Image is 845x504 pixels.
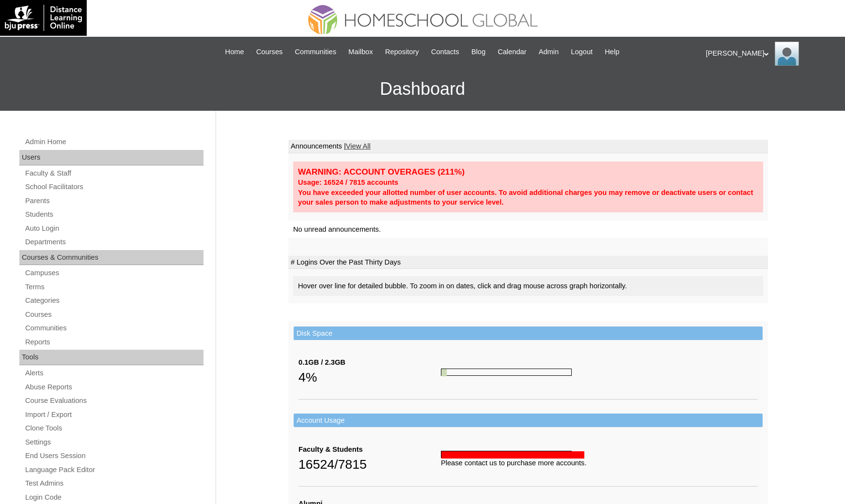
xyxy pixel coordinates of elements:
[431,46,459,58] span: Contacts
[24,450,203,462] a: End Users Session
[24,195,203,207] a: Parents
[288,140,768,153] td: Announcements |
[24,422,203,434] a: Clone Tools
[290,46,341,58] a: Communities
[385,46,419,58] span: Repository
[24,381,203,393] a: Abuse Reports
[220,46,249,58] a: Home
[605,46,619,58] span: Help
[498,46,526,58] span: Calendar
[24,464,203,476] a: Language Pack Editor
[775,42,799,66] img: Ariane Ebuen
[24,322,203,334] a: Communities
[298,368,441,387] div: 4%
[24,167,203,179] a: Faculty & Staff
[294,414,763,428] td: Account Usage
[24,409,203,421] a: Import / Export
[24,181,203,193] a: School Facilitators
[294,326,763,341] td: Disk Space
[24,309,203,321] a: Courses
[471,46,485,58] span: Blog
[380,46,424,58] a: Repository
[24,395,203,407] a: Course Evaluations
[539,46,559,58] span: Admin
[24,222,203,235] a: Auto Login
[19,150,203,165] div: Users
[5,5,82,31] img: logo-white.png
[24,208,203,221] a: Students
[24,436,203,448] a: Settings
[298,188,758,208] div: You have exceeded your allotted number of user accounts. To avoid additional charges you may remo...
[24,236,203,248] a: Departments
[566,46,597,58] a: Logout
[24,477,203,489] a: Test Admins
[293,276,763,296] div: Hover over line for detailed bubble. To zoom in on dates, click and drag mouse across graph horiz...
[225,46,244,58] span: Home
[298,178,398,186] strong: Usage: 16524 / 7815 accounts
[295,46,336,58] span: Communities
[441,458,758,468] div: Please contact us to purchase more accounts.
[288,256,768,269] td: # Logins Over the Past Thirty Days
[24,491,203,504] a: Login Code
[571,46,593,58] span: Logout
[600,46,624,58] a: Help
[493,46,531,58] a: Calendar
[426,46,464,58] a: Contacts
[344,46,378,58] a: Mailbox
[534,46,564,58] a: Admin
[706,42,835,66] div: [PERSON_NAME]
[5,67,840,111] h3: Dashboard
[298,166,758,178] div: WARNING: ACCOUNT OVERAGES (211%)
[24,336,203,348] a: Reports
[298,445,441,455] div: Faculty & Students
[24,267,203,279] a: Campuses
[298,455,441,474] div: 16524/7815
[346,142,371,150] a: View All
[467,46,490,58] a: Blog
[348,46,373,58] span: Mailbox
[288,221,768,238] td: No unread announcements.
[24,281,203,293] a: Terms
[24,367,203,379] a: Alerts
[251,46,288,58] a: Courses
[24,136,203,148] a: Admin Home
[19,350,203,365] div: Tools
[24,295,203,307] a: Categories
[256,46,283,58] span: Courses
[298,357,441,368] div: 0.1GB / 2.3GB
[19,250,203,266] div: Courses & Communities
